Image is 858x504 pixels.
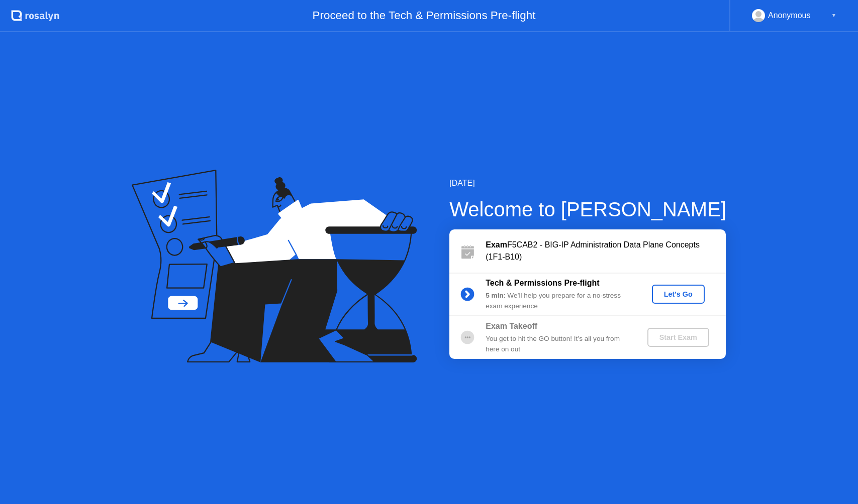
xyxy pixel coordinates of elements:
[652,285,705,304] button: Let's Go
[486,239,726,263] div: F5CAB2 - BIG-IP Administration Data Plane Concepts (1F1-B10)
[486,279,599,287] b: Tech & Permissions Pre-flight
[647,328,709,347] button: Start Exam
[486,292,504,299] b: 5 min
[449,194,726,224] div: Welcome to [PERSON_NAME]
[449,177,726,189] div: [DATE]
[656,290,701,298] div: Let's Go
[486,240,507,249] b: Exam
[651,333,705,341] div: Start Exam
[831,9,836,22] div: ▼
[486,322,537,330] b: Exam Takeoff
[486,291,630,311] div: : We’ll help you prepare for a no-stress exam experience
[486,334,630,354] div: You get to hit the GO button! It’s all you from here on out
[768,9,811,22] div: Anonymous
